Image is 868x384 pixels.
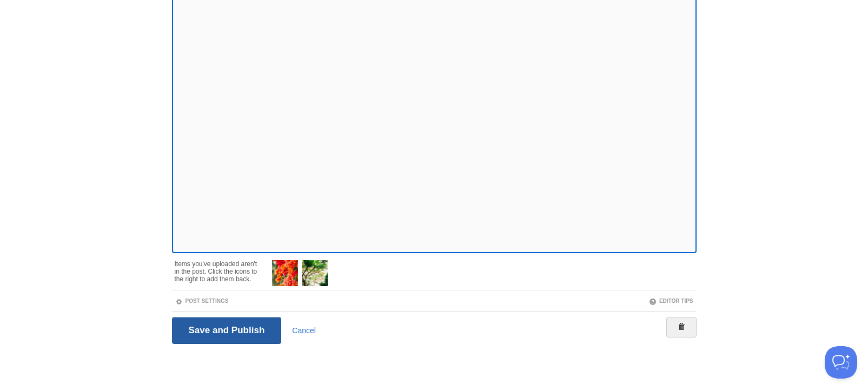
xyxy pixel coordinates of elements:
[825,346,857,379] iframe: Help Scout Beacon - Open
[292,326,316,335] a: Cancel
[302,260,328,286] img: thumb_pexels-hoangchuong-2331006.jpg
[175,298,229,304] a: Post Settings
[649,298,693,304] a: Editor Tips
[172,317,282,344] input: Save and Publish
[175,255,262,283] div: Items you've uploaded aren't in the post. Click the icons to the right to add them back.
[272,260,298,286] img: thumb_10-things.jpg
